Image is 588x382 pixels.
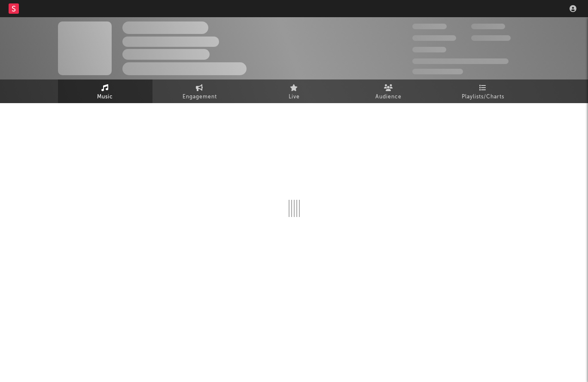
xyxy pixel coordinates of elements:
span: Audience [375,92,402,102]
span: 300,000 [412,24,447,29]
span: Jump Score: 85.0 [412,69,463,74]
a: Audience [341,79,436,103]
a: Music [58,79,152,103]
span: 100,000 [471,24,505,29]
span: Engagement [183,92,217,102]
span: Music [97,92,113,102]
span: 50,000,000 Monthly Listeners [412,58,509,64]
a: Engagement [152,79,247,103]
span: 1,000,000 [471,35,511,41]
a: Live [247,79,341,103]
span: 100,000 [412,47,446,52]
a: Playlists/Charts [436,79,530,103]
span: 50,000,000 [412,35,456,41]
span: Playlists/Charts [462,92,504,102]
span: Live [289,92,300,102]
